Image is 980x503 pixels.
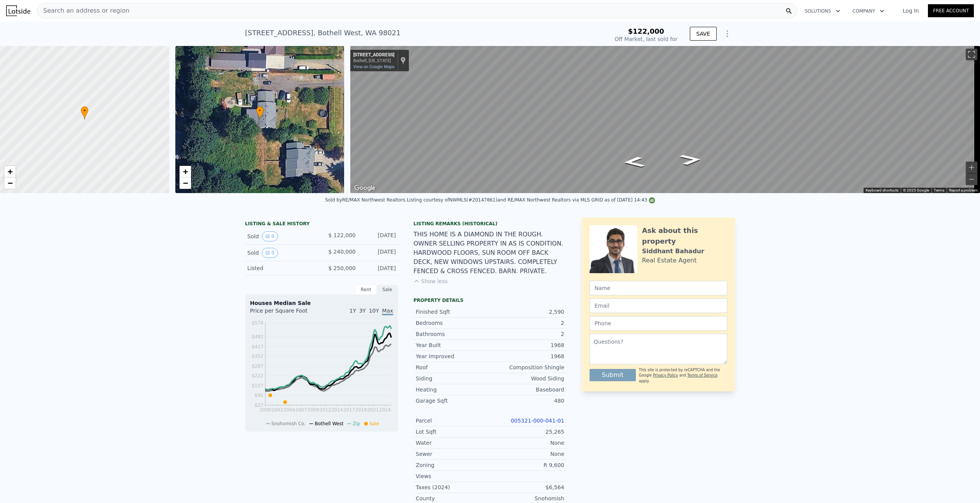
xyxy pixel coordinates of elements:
div: Wood Siding [490,375,564,382]
path: Go North, 1st Ave W [671,152,711,167]
div: Bothell, [US_STATE] [353,58,394,63]
div: Composition Shingle [490,364,564,371]
div: Property details [413,297,567,303]
div: [DATE] [362,248,396,258]
button: Submit [590,369,636,381]
div: Sold [247,231,315,241]
button: Show less [413,277,448,285]
span: $ 240,000 [328,249,356,255]
div: 25,265 [490,428,564,436]
div: $6,564 [490,483,564,491]
tspan: 2009 [307,407,319,413]
div: Listed [247,264,315,272]
tspan: 2021 [367,407,379,413]
a: Report a problem [949,188,978,192]
button: Solutions [799,4,846,18]
span: Sale [369,421,379,426]
input: Phone [590,316,727,331]
div: Views [416,472,490,480]
button: View historical data [262,231,278,241]
div: Street View [350,46,980,193]
a: Open this area in Google Maps (opens a new window) [352,183,377,193]
button: Zoom in [966,162,977,173]
a: View on Google Maps [353,64,395,69]
div: • [256,106,264,120]
span: Search an address or region [37,6,129,15]
tspan: 2024 [379,407,391,413]
img: Lotside [6,5,30,16]
div: Taxes (2024) [416,483,490,491]
img: NWMLS Logo [649,197,655,203]
div: 2,590 [490,308,564,316]
tspan: 2014 [331,407,343,413]
span: Zip [353,421,360,426]
a: Zoom in [180,166,191,177]
div: Bedrooms [416,319,490,327]
tspan: $157 [252,383,263,388]
div: Siddhant Bahadur [642,247,704,256]
a: Free Account [928,4,974,17]
span: Max [382,308,393,315]
div: Lot Sqft [416,428,490,436]
span: $ 250,000 [328,265,356,271]
tspan: $482 [252,334,263,339]
a: Zoom out [4,177,16,189]
div: Roof [416,364,490,371]
div: Year Improved [416,352,490,360]
tspan: 2000 [260,407,271,413]
button: Show Options [720,26,735,41]
tspan: 2007 [296,407,307,413]
div: Map [350,46,980,193]
button: View historical data [262,248,278,258]
div: Listing courtesy of NWMLS (#20147861) and RE/MAX Northwest Realtors via MLS GRID as of [DATE] 14:43 [407,197,655,203]
div: [STREET_ADDRESS] , Bothell West , WA 98021 [245,28,400,38]
div: Finished Sqft [416,308,490,316]
div: Water [416,439,490,447]
span: 1Y [350,308,356,314]
div: Bathrooms [416,330,490,338]
a: Show location on map [400,56,406,65]
div: Sewer [416,450,490,458]
div: Sold by RE/MAX Northwest Realtors . [325,197,407,203]
div: 480 [490,397,564,405]
div: Off Market, last sold for [615,35,678,43]
tspan: 2004 [283,407,295,413]
div: Parcel [416,417,490,424]
span: • [256,107,264,114]
span: • [81,107,88,114]
div: None [490,439,564,447]
div: Sale [377,285,398,295]
div: Real Estate Agent [642,256,697,265]
span: + [8,167,13,176]
tspan: 2002 [271,407,283,413]
a: Terms of Service [687,373,717,377]
div: Price per Square Foot [250,307,322,319]
div: Listing Remarks (Historical) [413,221,567,227]
div: 2 [490,319,564,327]
tspan: 2012 [319,407,331,413]
span: $122,000 [628,27,664,35]
div: • [81,106,88,120]
button: Toggle fullscreen view [966,49,977,60]
div: Zoning [416,461,490,469]
div: LISTING & SALE HISTORY [245,221,398,228]
span: 3Y [359,308,366,314]
tspan: $574 [252,320,263,326]
button: Keyboard shortcuts [866,188,898,193]
a: Zoom out [180,177,191,189]
div: Rent [355,285,377,295]
a: Terms [934,188,944,192]
div: R 9,600 [490,461,564,469]
img: Google [352,183,377,193]
div: Year Built [416,341,490,349]
div: 2 [490,330,564,338]
div: County [416,495,490,502]
span: Bothell West [315,421,343,426]
div: Sold [247,248,315,258]
input: Name [590,281,727,295]
div: [STREET_ADDRESS] [353,52,394,58]
tspan: $92 [255,393,263,398]
div: Snohomish [490,495,564,502]
button: SAVE [690,27,717,41]
div: None [490,450,564,458]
